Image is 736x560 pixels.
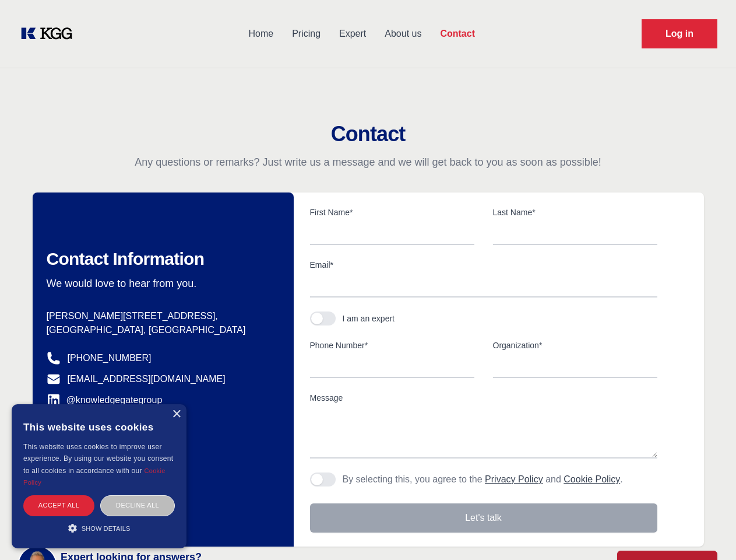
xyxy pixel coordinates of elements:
label: Organization* [493,339,657,351]
label: Message [310,392,657,404]
div: This website uses cookies [23,413,175,441]
p: [PERSON_NAME][STREET_ADDRESS], [47,309,275,323]
label: First Name* [310,206,474,218]
div: I am an expert [343,313,395,324]
div: Show details [23,522,175,534]
a: Privacy Policy [485,474,543,484]
iframe: Chat Widget [678,504,736,560]
a: Home [239,19,283,49]
a: Pricing [283,19,330,49]
a: Contact [431,19,484,49]
div: Accept all [23,495,94,516]
div: Decline all [100,495,175,516]
button: Let's talk [310,503,657,533]
h2: Contact [14,123,722,146]
p: We would love to hear from you. [47,276,275,290]
a: Expert [330,19,375,49]
a: [EMAIL_ADDRESS][DOMAIN_NAME] [68,372,226,386]
a: [PHONE_NUMBER] [68,351,152,365]
h2: Contact Information [47,249,275,269]
span: Show details [82,525,131,532]
p: Any questions or remarks? Just write us a message and we will get back to you as soon as possible! [14,155,722,169]
a: KOL Knowledge Platform: Talk to Key External Experts (KEE) [19,24,82,43]
a: Request Demo [642,19,717,48]
a: @knowledgegategroup [47,393,163,407]
a: Cookie Policy [564,474,620,484]
span: This website uses cookies to improve user experience. By using our website you consent to all coo... [23,443,173,475]
p: [GEOGRAPHIC_DATA], [GEOGRAPHIC_DATA] [47,323,275,337]
label: Phone Number* [310,339,474,351]
p: By selecting this, you agree to the and . [343,473,623,487]
a: Cookie Policy [23,467,165,486]
a: About us [375,19,431,49]
label: Email* [310,259,657,271]
label: Last Name* [493,206,657,218]
div: Close [172,410,181,419]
